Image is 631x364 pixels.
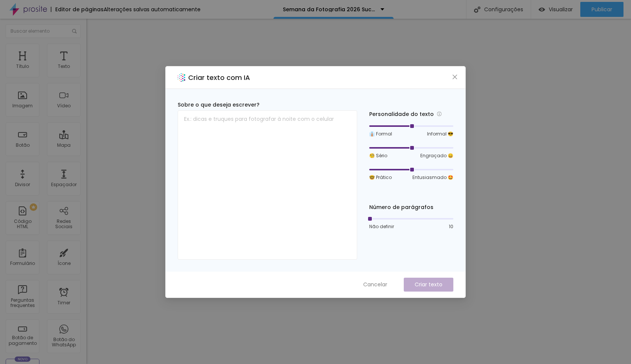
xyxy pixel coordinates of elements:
span: Entusiasmado 🤩 [412,174,453,181]
div: Número de parágrafos [369,203,453,211]
span: Engraçado 😄 [420,152,453,159]
img: view-1.svg [539,6,545,13]
div: Ícone [57,261,71,266]
div: Divisor [15,182,30,187]
div: Botão [16,143,30,148]
div: Mapa [57,143,71,148]
div: Formulário [10,261,35,266]
div: Imagem [12,103,33,108]
button: Visualizar [531,2,580,17]
img: Icone [72,29,77,33]
div: Sobre o que deseja escrever? [178,101,357,109]
div: Editor de páginas [51,7,104,12]
div: Timer [57,300,70,305]
span: 10 [449,223,453,230]
h2: Criar texto com IA [188,72,250,83]
div: Título [16,64,29,69]
span: Visualizar [549,6,573,12]
div: Novo [15,356,31,362]
span: Publicar [592,6,612,12]
div: Alterações salvas automaticamente [104,7,201,12]
div: Vídeo [57,103,71,108]
button: Close [451,73,459,81]
div: Personalidade do texto [369,110,453,119]
div: Código HTML [8,219,37,230]
div: Espaçador [51,182,77,187]
button: Publicar [580,2,623,17]
div: Texto [58,64,70,69]
div: Botão de pagamento [8,335,37,346]
span: Informal 😎 [427,131,453,137]
img: Icone [474,6,480,13]
input: Buscar elemento [6,24,81,38]
span: 👔 Formal [369,131,392,137]
p: Semana da Fotografia 2026 Sucesso [283,7,375,12]
button: Criar texto [404,278,453,292]
span: close [452,74,458,80]
span: 🧐 Sério [369,152,387,159]
button: Cancelar [356,278,395,292]
div: Perguntas frequentes [8,298,37,308]
span: 🤓 Prático [369,174,392,181]
span: Não definir [369,223,394,230]
div: Redes Sociais [49,219,78,230]
span: Cancelar [363,281,387,289]
div: Botão do WhatsApp [49,337,78,348]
